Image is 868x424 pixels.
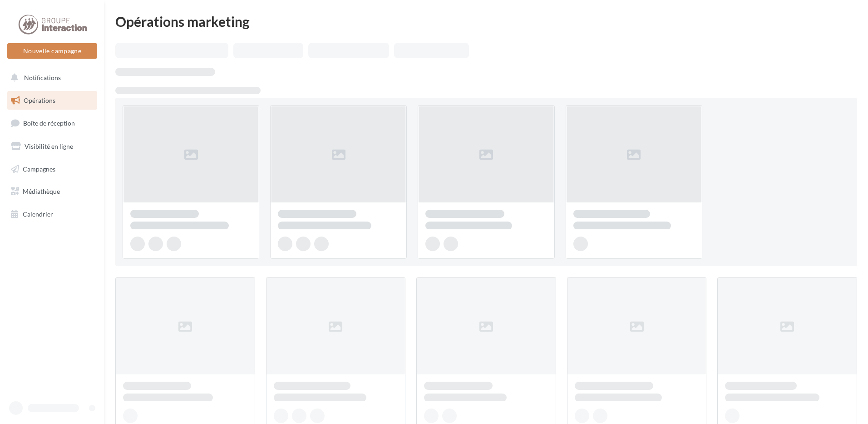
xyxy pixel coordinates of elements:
a: Opérations [5,91,99,110]
span: Calendrier [23,210,53,218]
div: Opérations marketing [115,15,857,28]
a: Visibilité en ligne [5,137,99,156]
a: Calendrier [5,205,99,224]
span: Médiathèque [23,187,60,195]
span: Opérations [24,96,55,104]
a: Campagnes [5,160,99,179]
button: Notifications [5,68,95,87]
a: Médiathèque [5,182,99,201]
span: Boîte de réception [23,119,75,127]
span: Campagnes [23,165,55,172]
span: Notifications [24,74,61,81]
button: Nouvelle campagne [7,43,97,59]
a: Boîte de réception [5,113,99,133]
span: Visibilité en ligne [25,142,73,150]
